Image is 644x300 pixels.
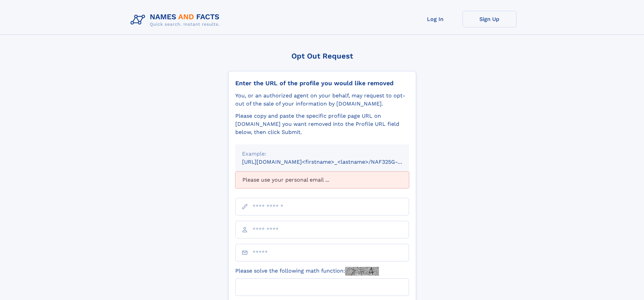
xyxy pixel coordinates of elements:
label: Please solve the following math function: [235,267,379,276]
div: Example: [242,150,402,158]
small: [URL][DOMAIN_NAME]<firstname>_<lastname>/NAF325G-xxxxxxxx [242,159,422,165]
div: Enter the URL of the profile you would like removed [235,79,409,87]
a: Log In [408,11,462,27]
img: Logo Names and Facts [128,11,225,29]
a: Sign Up [462,11,517,27]
div: You, or an authorized agent on your behalf, may request to opt-out of the sale of your informatio... [235,92,409,108]
div: Please use your personal email ... [235,171,409,188]
div: Opt Out Request [228,52,416,60]
div: Please copy and paste the specific profile page URL on [DOMAIN_NAME] you want removed into the Pr... [235,112,409,136]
